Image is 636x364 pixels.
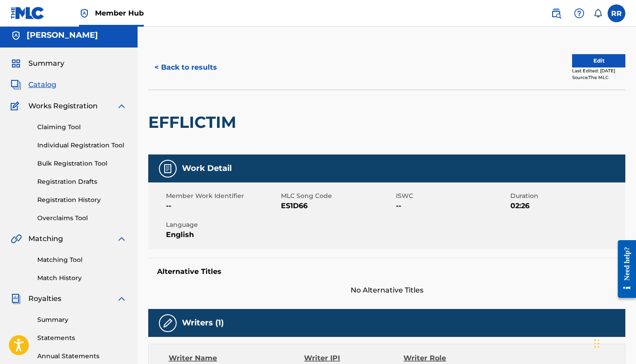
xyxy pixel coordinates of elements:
div: Writer IPI [304,353,403,364]
div: Help [570,4,588,22]
img: search [551,8,561,19]
span: Duration [510,191,623,201]
button: < Back to results [148,56,223,79]
img: Writers [162,318,173,328]
a: Registration Drafts [37,177,127,186]
img: expand [116,233,127,244]
h2: EFFLICTIM [148,112,241,132]
iframe: Resource Center [611,233,636,306]
div: Source: The MLC [572,74,625,81]
div: Writer Role [403,353,494,364]
h5: Rod Roberts [27,30,98,40]
div: Notifications [593,9,602,18]
img: MLC Logo [11,7,45,20]
a: Matching Tool [37,255,127,265]
a: Statements [37,333,127,343]
iframe: Chat Widget [592,321,636,364]
span: -- [396,201,509,211]
span: Language [166,220,279,229]
span: Summary [28,58,64,69]
a: CatalogCatalog [11,79,56,90]
a: Match History [37,273,127,283]
img: Top Rightsholder [79,8,90,19]
span: Member Work Identifier [166,191,279,201]
img: Works Registration [11,101,22,111]
img: Catalog [11,79,21,90]
div: Writer Name [169,353,304,364]
div: Drag [594,330,600,357]
span: ES1D66 [281,201,394,211]
div: Last Edited: [DATE] [572,67,625,74]
span: ISWC [396,191,509,201]
img: Accounts [11,30,21,41]
a: Summary [37,315,127,324]
span: -- [166,201,279,211]
span: Matching [28,233,63,244]
img: expand [116,293,127,304]
span: MLC Song Code [281,191,394,201]
a: Public Search [547,4,565,22]
h5: Work Detail [182,163,232,174]
img: expand [116,101,127,111]
a: Individual Registration Tool [37,141,127,150]
img: Matching [11,233,22,244]
img: Royalties [11,293,21,304]
div: User Menu [608,4,625,22]
a: Bulk Registration Tool [37,159,127,168]
span: No Alternative Titles [148,285,625,296]
span: English [166,229,279,240]
button: Edit [572,54,625,67]
span: 02:26 [510,201,623,211]
a: SummarySummary [11,58,64,69]
img: help [574,8,585,19]
a: Claiming Tool [37,123,127,132]
img: Summary [11,58,21,69]
h5: Alternative Titles [157,267,616,276]
a: Annual Statements [37,352,127,361]
span: Works Registration [28,101,98,111]
span: Catalog [28,79,56,90]
a: Registration History [37,195,127,205]
h5: Writers (1) [182,318,224,328]
span: Royalties [28,293,61,304]
span: Member Hub [95,8,144,18]
a: Overclaims Tool [37,214,127,223]
img: Work Detail [162,163,173,174]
